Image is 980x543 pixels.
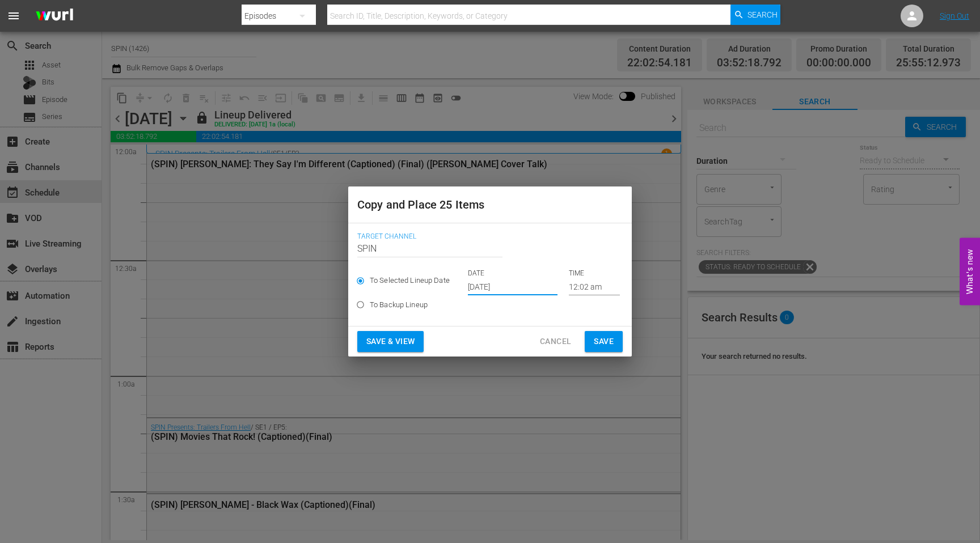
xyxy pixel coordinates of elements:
[370,275,450,286] span: To Selected Lineup Date
[594,334,614,349] span: Save
[27,3,82,29] img: ans4CAIJ8jUAAAAAAAAAAAAAAAAAAAAAAAAgQb4GAAAAAAAAAAAAAAAAAAAAAAAAJMjXAAAAAAAAAAAAAAAAAAAAAAAAgAT5G...
[468,269,557,278] p: DATE
[357,331,424,352] button: Save & View
[7,9,20,23] span: menu
[960,238,980,306] button: Open Feedback Widget
[940,11,969,20] a: Sign Out
[585,331,623,352] button: Save
[569,269,620,278] p: TIME
[531,331,580,352] button: Cancel
[540,334,571,349] span: Cancel
[357,232,617,241] span: Target Channel
[366,334,415,349] span: Save & View
[370,299,428,311] span: To Backup Lineup
[747,5,778,25] span: Search
[357,196,623,214] h2: Copy and Place 25 Items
